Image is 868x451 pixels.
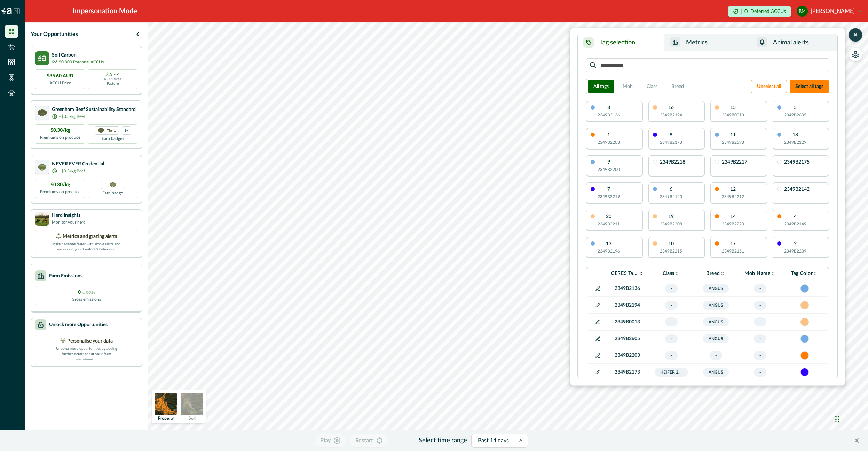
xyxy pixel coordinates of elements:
p: Tier 1 [107,128,116,133]
p: 14 [730,214,736,219]
p: 1+ [124,128,128,133]
p: 18 [792,133,798,137]
div: Drag [835,409,839,430]
span: - [665,284,678,293]
p: 10 [668,241,674,246]
p: 2349B2194 [660,112,682,118]
p: Premiums on produce [40,134,80,141]
p: 16 [668,105,674,110]
p: Restart [355,436,373,445]
p: 2349B2140 [660,194,682,200]
p: Uncover more opportunities by adding further details about your farm management. [52,345,121,362]
p: 13 [606,241,611,246]
p: Monitor your herd [52,219,86,225]
button: Unselect all [751,80,787,93]
p: 2349B2605 [784,112,806,118]
p: 2349B2208 [660,221,682,227]
p: Soil [189,416,196,420]
iframe: Chat Widget [833,402,868,435]
span: - [710,351,722,360]
p: 20 [606,214,611,219]
p: 2349B2136 [611,285,644,292]
p: 2349B0013 [722,112,744,118]
button: Tag selection [578,34,664,51]
p: 3.5 - 4 [106,72,120,77]
img: property preview [155,393,177,415]
span: Angus [703,368,729,377]
p: Tag Color [791,271,813,276]
button: Animal alerts [751,34,837,51]
button: Mob [617,80,638,93]
p: 19 [668,214,674,219]
p: Premiums on produce [40,189,80,195]
button: Select all tags [790,80,829,93]
p: 4 [794,214,797,219]
p: Earn badges [102,135,124,142]
span: - [754,301,766,310]
p: $0.30/kg [50,127,70,134]
span: - [754,368,766,377]
button: Breed [666,80,689,93]
p: 2349B2217 [722,160,747,165]
p: 5 [794,105,797,110]
p: Breed [706,271,720,276]
button: Close [851,435,862,446]
p: 2349B2129 [784,139,806,145]
p: Unlock more Opportunities [49,321,108,329]
p: Mob Name [744,271,771,276]
p: 1 [607,133,610,137]
span: Heifer 2024 [655,368,688,377]
span: Angus [703,334,729,343]
p: 2349B2136 [598,112,620,118]
span: Angus [703,284,729,293]
p: 2349B2593 [722,139,744,145]
p: 2349B2605 [611,335,644,343]
p: Select time range [419,436,467,445]
span: - [665,317,678,326]
img: certification logo [98,128,104,133]
p: 2349B2200 [598,166,620,173]
p: ACCU Price [49,80,71,86]
p: 2349B2196 [598,248,620,254]
span: - [665,334,678,343]
p: Deferred ACCUs [750,9,786,14]
p: 2349B2218 [660,160,685,165]
p: $35.60 AUD [47,73,73,80]
span: - [754,351,766,360]
p: Personalise your data [67,338,113,345]
p: Herd Insights [52,212,86,219]
span: - [665,351,678,360]
p: Your Opportunities [31,30,78,38]
button: Class [641,80,663,93]
p: 2349B2209 [784,248,806,254]
div: more credentials avaialble [122,126,131,135]
span: Angus [703,301,729,310]
p: +$0.3/kg Beef [59,113,85,120]
p: Play [320,436,331,445]
p: CERES Tag VID [611,271,639,276]
p: 2349B2149 [784,221,806,227]
img: soil preview [181,393,203,415]
span: - [665,301,678,310]
p: 3 [607,105,610,110]
p: ACCUs/ha/pa [104,77,121,81]
p: 8 [670,133,672,137]
p: 2349B2173 [611,369,644,376]
button: Metrics [664,34,751,51]
p: 2349B2211 [598,221,620,227]
p: 11 [730,133,736,137]
p: 6 [670,187,672,192]
p: 2349B2219 [598,194,620,200]
img: Greenham NEVER EVER certification badge [110,182,116,187]
p: 12 [730,187,736,192]
p: +$0.3/kg Beef [59,168,85,174]
p: Greenham Beef Sustainability Standard [52,106,136,113]
p: 9 [607,160,610,165]
p: 2349B2142 [784,187,810,192]
p: 7 [607,187,610,192]
button: All tags [588,80,614,93]
p: $0.30/kg [50,181,70,189]
span: - [754,317,766,326]
p: 15 [730,105,736,110]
